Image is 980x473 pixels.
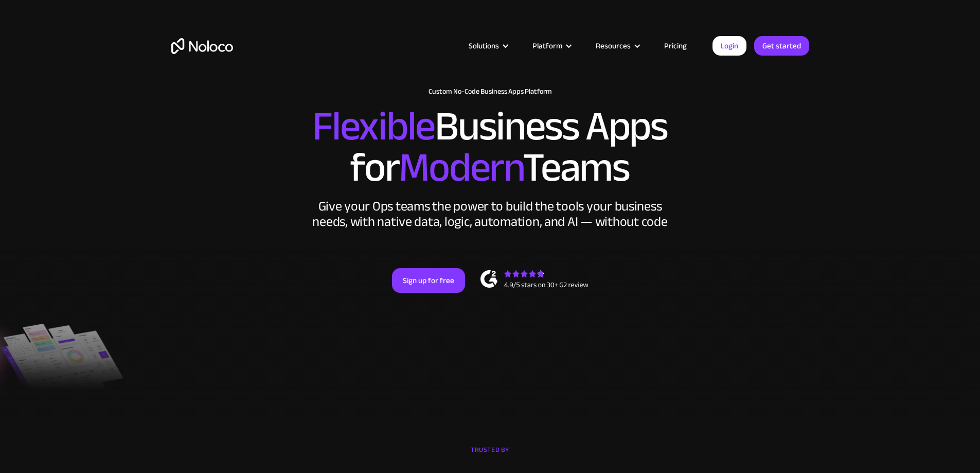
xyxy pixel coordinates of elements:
div: Give your Ops teams the power to build the tools your business needs, with native data, logic, au... [310,199,670,230]
div: Resources [583,39,651,52]
h2: Business Apps for Teams [171,106,809,188]
div: Solutions [469,39,499,52]
div: Platform [520,39,583,52]
div: Solutions [456,39,520,52]
span: Modern [399,129,523,206]
div: Platform [532,39,562,52]
a: Pricing [651,39,700,52]
a: Sign up for free [392,268,465,293]
a: Login [712,36,746,56]
a: home [171,38,233,54]
div: Resources [596,39,631,52]
a: Get started [754,36,809,56]
span: Flexible [312,88,435,165]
